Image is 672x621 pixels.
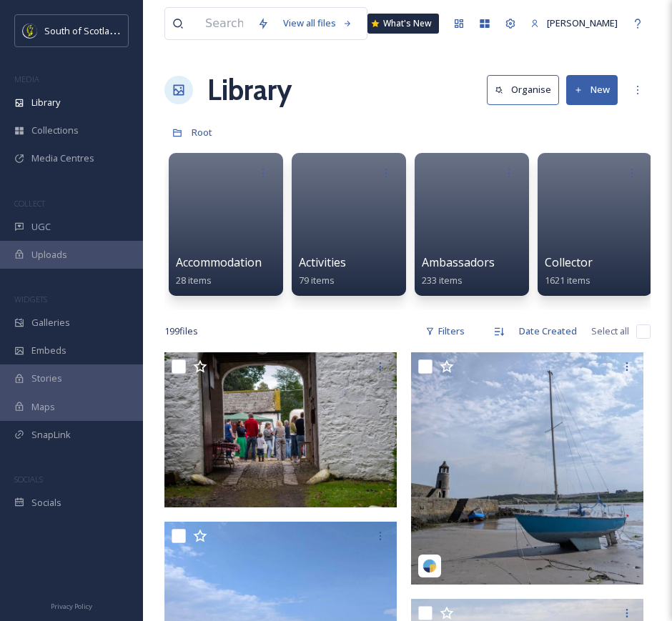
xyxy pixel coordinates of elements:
a: [PERSON_NAME] [523,9,625,37]
span: Select all [591,324,629,338]
a: What's New [367,14,439,34]
span: Library [31,96,60,109]
span: South of Scotland Destination Alliance [44,24,207,37]
span: Collector [545,254,593,270]
span: 79 items [299,274,335,287]
a: Accommodation28 items [176,256,262,287]
span: Uploads [31,248,67,262]
span: COLLECT [14,198,45,209]
div: Filters [418,317,472,345]
img: 240817-Glenlair-Feastival-2024-6-Demijohn.jpg [164,352,397,507]
span: SOCIALS [14,474,43,485]
span: [PERSON_NAME] [547,16,618,29]
span: WIDGETS [14,294,47,304]
span: Ambassadors [422,254,495,270]
div: Date Created [512,317,584,345]
input: Search your library [198,8,250,39]
span: 233 items [422,274,463,287]
span: Maps [31,400,55,414]
span: Stories [31,372,62,385]
span: 28 items [176,274,212,287]
span: Embeds [31,344,66,357]
span: MEDIA [14,74,39,84]
a: View all files [276,9,360,37]
span: Root [192,126,212,139]
span: Accommodation [176,254,262,270]
span: 1621 items [545,274,591,287]
a: Privacy Policy [51,597,92,614]
button: New [566,75,618,104]
a: Library [207,69,292,111]
a: Ambassadors233 items [422,256,495,287]
span: Socials [31,496,61,510]
button: Organise [487,75,559,104]
span: SnapLink [31,428,71,442]
img: images.jpeg [23,24,37,38]
span: UGC [31,220,51,234]
span: Activities [299,254,346,270]
a: Collector1621 items [545,256,593,287]
img: snapsea-logo.png [423,559,437,573]
span: Media Centres [31,151,94,165]
span: Galleries [31,316,70,329]
a: Root [192,124,212,141]
img: the_ratchers-18071177596821500.jpeg [411,352,643,585]
span: Collections [31,124,79,137]
span: 199 file s [164,324,198,338]
a: Activities79 items [299,256,346,287]
span: Privacy Policy [51,602,92,611]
